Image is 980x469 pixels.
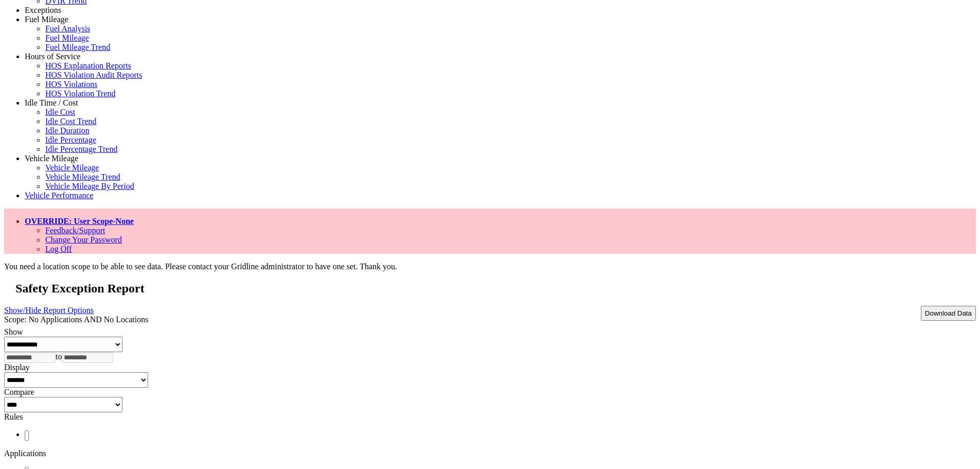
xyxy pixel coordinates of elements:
[25,98,78,107] a: Idle Time / Cost
[45,33,89,42] a: Fuel Mileage
[4,315,148,324] span: Scope: No Applications AND No Locations
[4,412,23,421] label: Rules
[45,80,97,89] a: HOS Violations
[4,327,23,336] label: Show
[25,154,78,163] a: Vehicle Mileage
[45,24,91,33] a: Fuel Analysis
[921,306,976,321] button: Download Data
[4,262,976,271] div: You need a location scope to be able to see data. Please contact your Gridline administrator to h...
[4,388,34,396] label: Compare
[45,245,72,253] a: Log Off
[25,15,68,24] a: Fuel Mileage
[25,52,80,61] a: Hours of Service
[4,449,46,458] label: Applications
[45,135,96,144] a: Idle Percentage
[25,6,61,14] a: Exceptions
[45,235,122,244] a: Change Your Password
[4,363,30,372] label: Display
[45,89,116,98] a: HOS Violation Trend
[25,191,94,200] a: Vehicle Performance
[45,117,97,126] a: Idle Cost Trend
[45,163,99,172] a: Vehicle Mileage
[56,352,62,361] span: to
[15,282,976,296] h2: Safety Exception Report
[45,226,105,235] a: Feedback/Support
[45,145,117,153] a: Idle Percentage Trend
[45,172,120,181] a: Vehicle Mileage Trend
[45,61,131,70] a: HOS Explanation Reports
[45,71,142,79] a: HOS Violation Audit Reports
[45,126,90,135] a: Idle Duration
[25,217,134,225] a: OVERRIDE: User Scope-None
[45,108,75,116] a: Idle Cost
[45,43,110,51] a: Fuel Mileage Trend
[4,303,94,317] a: Show/Hide Report Options
[45,182,134,190] a: Vehicle Mileage By Period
